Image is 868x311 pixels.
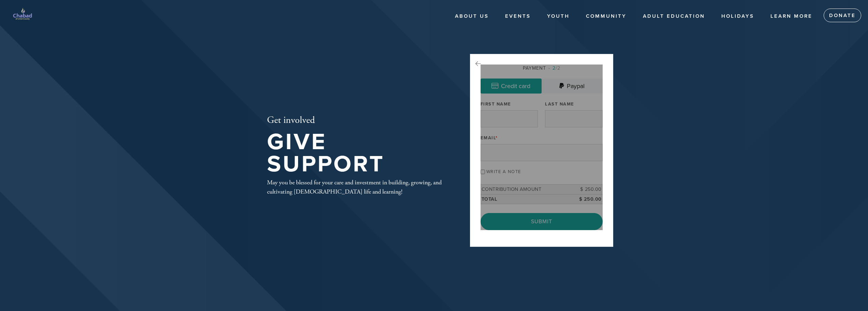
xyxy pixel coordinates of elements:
a: Events [500,10,536,23]
a: Holidays [716,10,759,23]
div: May you be blessed for your care and investment in building, growing, and cultivating [DEMOGRAPHI... [267,178,448,196]
a: Donate [824,9,861,22]
h2: Get involved [267,115,448,126]
a: Adult Education [638,10,710,23]
h1: Give Support [267,131,448,175]
a: Community [581,10,632,23]
a: Learn More [765,10,818,23]
a: Youth [542,10,575,23]
img: chabad%20logo%20%283000%20x%203000%20px%29%20%282%29.png [10,3,35,28]
a: About Us [450,10,494,23]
